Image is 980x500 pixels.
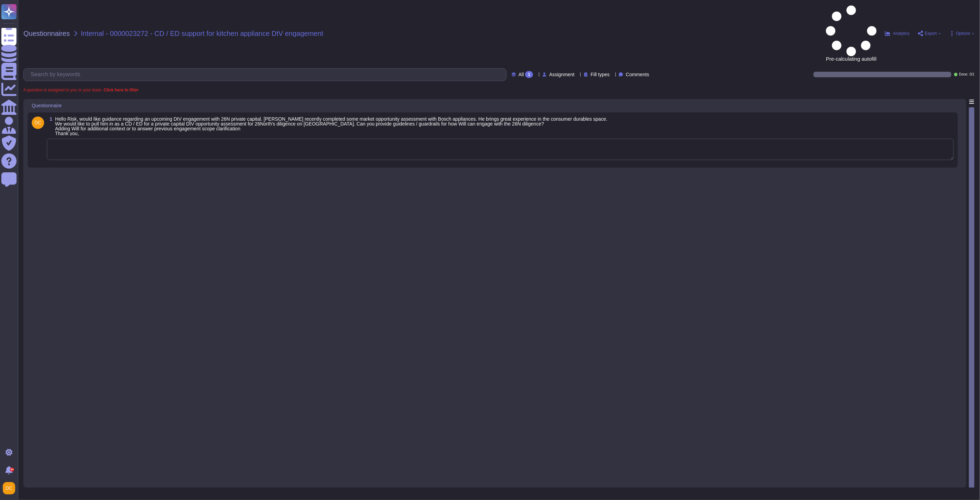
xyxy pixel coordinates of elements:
span: Assignment [549,72,574,77]
button: Analytics [885,31,910,36]
span: Questionnaire [32,103,62,108]
img: user [32,117,44,129]
input: Search by keywords [27,69,506,81]
span: Comments [626,72,649,77]
span: Pre-calculating autofill [826,6,877,61]
span: Questionnaires [23,30,70,37]
span: Fill types [591,72,610,77]
span: 1 [47,117,52,121]
span: All [519,72,524,77]
div: 1 [525,71,533,78]
span: Export [925,31,937,36]
button: user [1,481,20,496]
span: A question is assigned to you or your team. [23,88,139,92]
span: Internal - 0000023272 - CD / ED support for kitchen appliance DtV engagement [81,30,324,37]
div: 9+ [10,468,14,472]
span: 0 / 1 [970,73,974,76]
img: user [3,482,15,494]
span: Analytics [893,31,910,36]
b: Click here to filter [102,88,139,92]
span: Hello Risk, would like guidance regarding an upcoming DtV engagement with 26N private capital. [P... [55,116,608,136]
span: Options [956,31,970,36]
span: Done: [959,73,968,76]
